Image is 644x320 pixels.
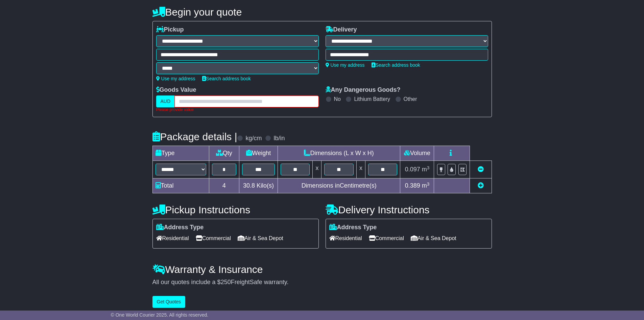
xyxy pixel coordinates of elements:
[152,264,492,275] h4: Warranty & Insurance
[152,296,186,308] button: Get Quotes
[313,161,321,178] td: x
[152,204,319,215] h4: Pickup Instructions
[326,86,401,94] label: Any Dangerous Goods?
[156,107,319,112] div: Please provide value
[400,146,434,161] td: Volume
[356,161,365,178] td: x
[329,224,377,231] label: Address Type
[372,62,420,68] a: Search address book
[369,233,404,243] span: Commercial
[334,96,341,102] label: No
[427,182,430,187] sup: 3
[152,178,209,193] td: Total
[405,166,420,173] span: 0.097
[156,76,195,81] a: Use my address
[221,279,231,285] span: 250
[209,178,239,193] td: 4
[404,96,417,102] label: Other
[329,233,362,243] span: Residential
[209,146,239,161] td: Qty
[156,233,189,243] span: Residential
[156,26,184,34] label: Pickup
[243,182,255,189] span: 30.8
[152,6,492,18] h4: Begin your quote
[422,166,430,173] span: m
[405,182,420,189] span: 0.389
[326,204,492,215] h4: Delivery Instructions
[239,178,278,193] td: Kilo(s)
[156,224,204,231] label: Address Type
[152,146,209,161] td: Type
[278,178,400,193] td: Dimensions in Centimetre(s)
[152,279,492,286] div: All our quotes include a $ FreightSafe warranty.
[411,233,456,243] span: Air & Sea Depot
[239,146,278,161] td: Weight
[354,96,390,102] label: Lithium Battery
[478,182,484,189] a: Add new item
[196,233,231,243] span: Commercial
[245,135,262,142] label: kg/cm
[427,165,430,170] sup: 3
[152,131,237,142] h4: Package details |
[278,146,400,161] td: Dimensions (L x W x H)
[422,182,430,189] span: m
[326,26,357,34] label: Delivery
[202,76,251,81] a: Search address book
[111,312,209,318] span: © One World Courier 2025. All rights reserved.
[156,86,196,94] label: Goods Value
[273,135,285,142] label: lb/in
[156,95,175,107] label: AUD
[478,166,484,173] a: Remove this item
[238,233,283,243] span: Air & Sea Depot
[326,62,365,68] a: Use my address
